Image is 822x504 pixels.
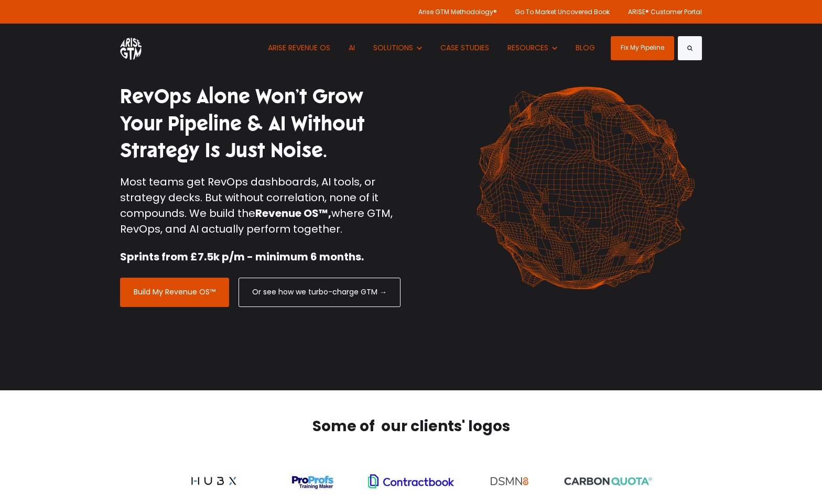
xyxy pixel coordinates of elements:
span: SOLUTIONS [373,42,413,53]
img: ARISE GTM logo (1) white [120,36,142,60]
p: Most teams get RevOps dashboards, AI tools, or strategy decks. But without correlation, none of i... [120,174,403,237]
img: proprofs training maker [290,470,335,491]
h2: Some of our clients' logos [170,417,652,436]
a: BLOG [568,24,603,72]
img: CQ_Logo_Registered_1 [564,477,652,486]
span: RESOURCES [507,42,548,53]
strong: Sprints from £7.5k p/m - minimum 6 months. [120,249,364,264]
button: Show submenu for RESOURCES RESOURCES [500,24,565,72]
a: AI [341,24,363,72]
img: shape-61 orange [469,75,702,301]
img: dsmn8 testimonials [485,467,534,494]
button: Show submenu for SOLUTIONS SOLUTIONS [365,24,430,72]
a: ARISE REVENUE OS [260,24,338,72]
a: Or see how we turbo-charge GTM → [239,278,401,307]
nav: Desktop navigation [260,24,602,72]
a: CASE STUDIES [432,24,497,72]
img: contract book logo [368,471,454,490]
a: Fix My Pipeline [611,36,674,60]
img: hubx logo-2 [185,470,243,492]
a: Build My Revenue OS™ [120,278,229,307]
h1: RevOps Alone Won’t Grow Your Pipeline & AI Without Strategy Is Just Noise. [120,83,403,164]
button: Search [678,36,702,60]
strong: Revenue OS™, [255,206,331,221]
